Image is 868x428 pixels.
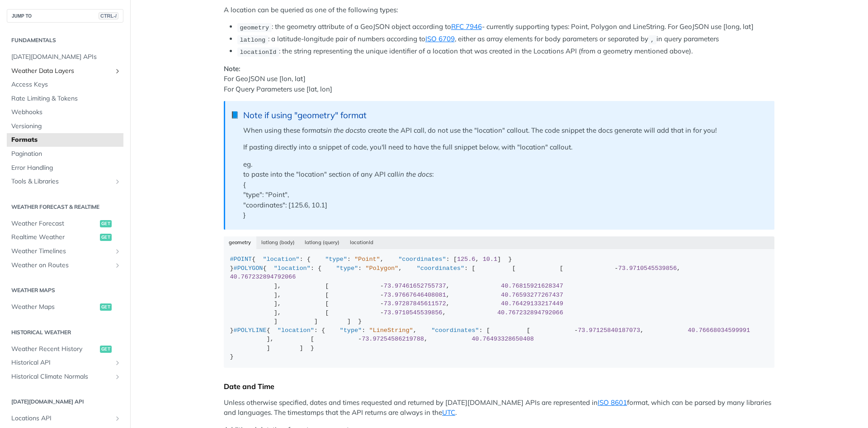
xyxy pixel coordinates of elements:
[11,233,98,242] span: Realtime Weather
[358,336,362,342] span: -
[7,286,123,294] h2: Weather Maps
[651,36,654,43] span: ,
[362,336,424,342] span: 73.97254586219788
[7,245,123,258] a: Weather TimelinesShow subpages for Weather Timelines
[234,327,267,334] span: #POLYLINE
[7,342,123,356] a: Weather Recent Historyget
[340,327,362,334] span: "type"
[483,256,497,263] span: 10.1
[7,328,123,337] h2: Historical Weather
[11,149,121,159] span: Pagination
[398,256,446,263] span: "coordinates"
[278,327,314,334] span: "location"
[354,256,380,263] span: "Point"
[100,220,112,227] span: get
[369,327,413,334] span: "LineString"
[100,303,112,311] span: get
[431,327,479,334] span: "coordinates"
[243,125,765,136] p: When using these formats to create the API call, do not use the "location" callout. The code snip...
[11,219,98,228] span: Weather Forecast
[7,133,123,147] a: Formats
[578,327,640,334] span: 73.97125840187073
[365,265,398,272] span: "Polygon"
[7,217,123,231] a: Weather Forecastget
[574,327,578,334] span: -
[231,110,239,120] span: 📘
[7,147,123,161] a: Pagination
[7,231,123,244] a: Realtime Weatherget
[224,398,774,418] p: Unless otherwise specified, dates and times requested and returned by [DATE][DOMAIN_NAME] APIs ar...
[501,292,563,298] span: 40.76593277267437
[501,283,563,289] span: 40.76815921628347
[11,122,121,131] span: Versioning
[7,398,123,406] h2: [DATE][DOMAIN_NAME] API
[263,256,299,263] span: "location"
[457,256,476,263] span: 125.6
[114,373,121,380] button: Show subpages for Historical Climate Normals
[598,398,627,407] a: ISO 8601
[7,50,123,64] a: [DATE][DOMAIN_NAME] APIs
[114,178,121,185] button: Show subpages for Tools & Libraries
[497,309,563,316] span: 40.767232894792066
[7,175,123,188] a: Tools & LibrariesShow subpages for Tools & Libraries
[7,370,123,384] a: Historical Climate NormalsShow subpages for Historical Climate Normals
[230,256,252,263] span: #POINT
[7,259,123,272] a: Weather on RoutesShow subpages for Weather on Routes
[618,265,677,272] span: 73.9710545539856
[99,12,118,19] span: CTRL-/
[243,142,765,153] p: If pasting directly into a snippet of code, you'll need to have the full snippet below, with "loc...
[11,80,121,89] span: Access Keys
[237,46,774,57] li: : the string representing the unique identifier of a location that was created in the Locations A...
[11,358,112,367] span: Historical API
[11,53,121,62] span: [DATE][DOMAIN_NAME] APIs
[11,67,112,76] span: Weather Data Layers
[442,408,455,417] a: UTC
[100,346,112,353] span: get
[614,265,618,272] span: -
[11,177,112,186] span: Tools & Libraries
[384,300,446,307] span: 73.97287845611572
[230,274,296,280] span: 40.767232894792066
[243,110,765,120] div: Note if using "geometry" format
[11,303,98,312] span: Weather Maps
[7,203,123,211] h2: Weather Forecast & realtime
[380,309,384,316] span: -
[384,292,446,298] span: 73.97667646408081
[7,9,123,23] button: JUMP TOCTRL-/
[7,106,123,119] a: Webhooks
[380,283,384,289] span: -
[11,164,121,173] span: Error Handling
[7,64,123,78] a: Weather Data LayersShow subpages for Weather Data Layers
[300,236,345,249] button: latlong (query)
[11,135,121,144] span: Formats
[380,292,384,298] span: -
[240,24,269,31] span: geometry
[224,382,774,391] div: Date and Time
[325,256,347,263] span: "type"
[11,247,112,256] span: Weather Timelines
[425,34,455,43] a: ISO 6709
[237,22,774,32] li: : the geometry attribute of a GeoJSON object according to - currently supporting types: Point, Po...
[224,64,241,73] strong: Note:
[243,159,765,221] p: eg. to paste into the "location" section of any API call : { "type": "Point", "coordinates": [125...
[384,309,443,316] span: 73.9710545539856
[7,92,123,106] a: Rate Limiting & Tokens
[230,255,769,361] div: { : { : , : [ , ] } } { : { : , : [ [ [ , ], [ , ], [ , ], [ , ], [ , ] ] ] } } { : { : , : [ [ ,...
[224,64,774,95] p: For GeoJSON use [lon, lat] For Query Parameters use [lat, lon]
[472,336,534,342] span: 40.76493328650408
[240,36,265,43] span: latlong
[11,94,121,103] span: Rate Limiting & Tokens
[114,248,121,255] button: Show subpages for Weather Timelines
[240,48,276,55] span: locationId
[417,265,464,272] span: "coordinates"
[256,236,300,249] button: latlong (body)
[7,356,123,370] a: Historical APIShow subpages for Historical API
[501,300,563,307] span: 40.76429133217449
[274,265,311,272] span: "location"
[114,359,121,366] button: Show subpages for Historical API
[384,283,446,289] span: 73.97461652755737
[336,265,358,272] span: "type"
[11,261,112,270] span: Weather on Routes
[224,5,774,15] p: A location can be queried as one of the following types:
[234,265,263,272] span: #POLYGON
